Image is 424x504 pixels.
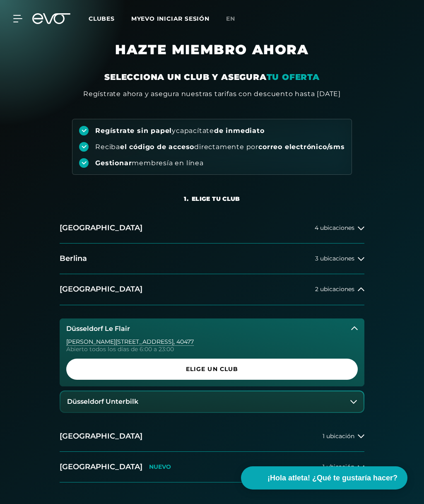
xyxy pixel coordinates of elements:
[60,421,364,452] button: [GEOGRAPHIC_DATA]1 ubicación
[258,143,345,151] font: correo electrónico/sms
[186,365,238,373] font: Elige un club
[115,41,308,58] font: HAZTE MIEMBRO AHORA
[66,359,358,380] a: Elige un club
[66,325,130,333] font: Düsseldorf Le Flair
[131,15,210,22] a: MYEVO INICIAR SESIÓN
[60,244,364,274] button: Berlina3 ubicaciones
[226,15,235,22] font: en
[214,127,265,135] font: de inmediato
[95,127,172,135] font: Regístrate sin papel
[323,432,325,440] font: 1
[315,224,318,232] font: 4
[192,195,240,203] font: Elige tu club
[60,432,142,441] font: [GEOGRAPHIC_DATA]
[320,255,354,262] font: ubicaciones
[326,463,354,470] font: ubicación
[60,462,142,471] font: [GEOGRAPHIC_DATA]
[89,14,131,22] a: Clubes
[83,90,341,98] font: Regístrate ahora y asegura nuestras tarifas con descuento hasta [DATE]
[149,463,171,470] font: NUEVO
[67,398,138,405] font: Düsseldorf Unterbilk
[104,72,266,82] font: SELECCIONA UN CLUB Y ASEGURA
[323,463,325,470] font: 1
[241,466,407,490] button: ¡Hola atleta! ¿Qué te gustaría hacer?
[120,143,194,151] font: el código de acceso
[267,72,320,82] font: TU OFERTA
[60,452,364,482] button: [GEOGRAPHIC_DATA]NUEVO1 ubicación
[326,432,354,440] font: ubicación
[95,143,120,151] font: Reciba
[194,143,258,151] font: directamente por
[267,474,397,482] font: ¡Hola atleta! ¿Qué te gustaría hacer?
[60,213,364,244] button: [GEOGRAPHIC_DATA]4 ubicaciones
[66,345,174,353] font: Abierto todos los días de 6:00 a 23:00
[60,318,364,339] button: Düsseldorf Le Flair
[184,195,188,203] font: 1.
[315,285,318,293] font: 2
[172,127,176,135] font: y
[132,159,203,167] font: membresía en línea
[320,224,354,232] font: ubicaciones
[320,285,354,293] font: ubicaciones
[176,127,214,135] font: capacítate
[60,391,364,412] button: Düsseldorf Unterbilk
[60,223,142,232] font: [GEOGRAPHIC_DATA]
[226,14,245,24] a: en
[60,254,87,263] font: Berlina
[315,255,318,262] font: 3
[60,285,142,294] font: [GEOGRAPHIC_DATA]
[89,15,115,22] font: Clubes
[60,274,364,305] button: [GEOGRAPHIC_DATA]2 ubicaciones
[95,159,132,167] font: Gestionar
